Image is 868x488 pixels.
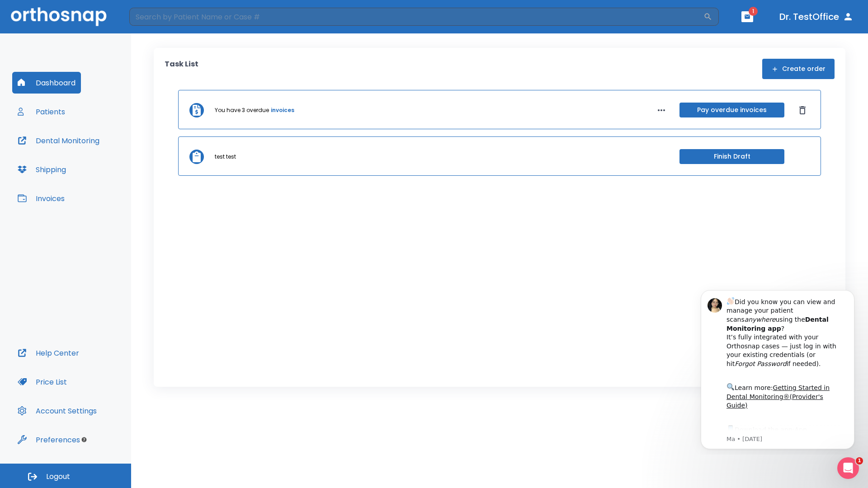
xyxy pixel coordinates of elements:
[129,8,703,26] input: Search by Patient Name or Case #
[856,457,863,465] span: 1
[687,282,868,455] iframe: Intercom notifications message
[12,188,70,209] button: Invoices
[80,436,88,444] div: Tooltip anchor
[12,72,81,94] button: Dashboard
[776,9,857,25] button: Dr. TestOffice
[165,59,198,79] p: Task List
[679,149,784,164] button: Finish Draft
[762,59,835,79] button: Create order
[39,144,120,160] a: App Store
[39,142,153,188] div: Download the app: | ​ Let us know if you need help getting started!
[46,472,70,482] span: Logout
[749,7,758,16] span: 1
[837,457,859,479] iframe: Intercom live chat
[12,429,85,450] button: Preferences
[12,400,102,422] button: Account Settings
[271,106,294,114] a: invoices
[679,103,784,117] button: Pay overdue invoices
[12,342,85,364] button: Help Center
[12,101,71,122] button: Patients
[153,14,160,21] button: Dismiss notification
[12,159,71,180] button: Shipping
[215,153,236,161] p: test test
[11,7,107,26] img: Orthosnap
[39,153,153,161] p: Message from Ma, sent 7w ago
[215,106,269,114] p: You have 3 overdue
[12,371,72,393] button: Price List
[12,130,105,151] button: Dental Monitoring
[795,103,810,117] button: Dismiss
